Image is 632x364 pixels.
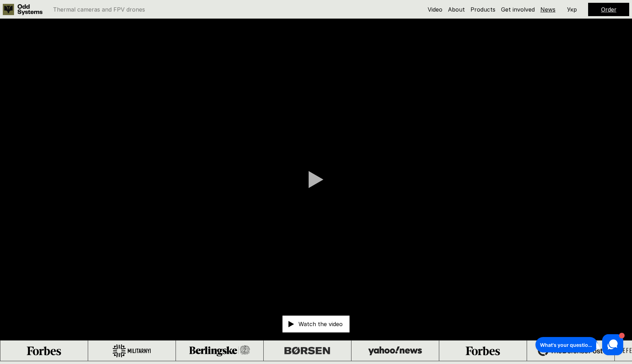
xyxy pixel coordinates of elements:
[567,7,577,12] p: Укр
[298,321,343,327] p: Watch the video
[428,6,442,13] a: Video
[534,332,625,357] iframe: HelpCrunch
[53,7,145,12] p: Thermal cameras and FPV drones
[540,6,555,13] a: News
[470,6,495,13] a: Products
[501,6,535,13] a: Get involved
[601,6,617,13] a: Order
[448,6,465,13] a: About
